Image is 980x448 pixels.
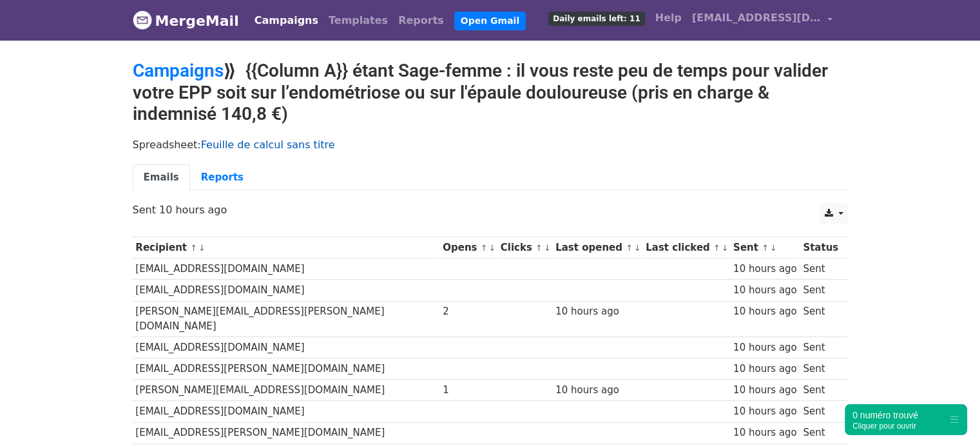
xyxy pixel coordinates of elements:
div: 1 [443,383,494,398]
td: [PERSON_NAME][EMAIL_ADDRESS][PERSON_NAME][DOMAIN_NAME] [133,301,440,337]
td: [EMAIL_ADDRESS][PERSON_NAME][DOMAIN_NAME] [133,358,440,380]
td: [EMAIL_ADDRESS][DOMAIN_NAME] [133,337,440,358]
a: ↑ [535,243,543,253]
a: Daily emails left: 11 [543,5,649,31]
a: ↓ [722,243,729,253]
div: 10 hours ago [733,304,797,319]
div: 10 hours ago [733,383,797,398]
a: ↑ [481,243,488,253]
th: Last clicked [642,237,730,258]
td: Sent [800,401,841,422]
th: Clicks [497,237,552,258]
a: ↓ [198,243,206,253]
td: Sent [800,337,841,358]
td: Sent [800,301,841,337]
td: Sent [800,280,841,301]
th: Opens [439,237,497,258]
td: Sent [800,380,841,401]
td: [EMAIL_ADDRESS][PERSON_NAME][DOMAIN_NAME] [133,422,440,443]
img: MergeMail logo [133,10,152,30]
div: 10 hours ago [733,283,797,298]
td: [EMAIL_ADDRESS][DOMAIN_NAME] [133,401,440,422]
div: 10 hours ago [733,362,797,376]
a: ↓ [634,243,641,253]
a: ↑ [626,243,633,253]
a: Campaigns [133,60,224,81]
h2: ⟫ {{Column A}} étant Sage-femme : il vous reste peu de temps pour valider votre EPP soit sur l’en... [133,60,848,125]
span: Daily emails left: 11 [548,12,644,26]
div: Widget de chat [916,386,980,448]
th: Recipient [133,237,440,258]
a: Emails [133,164,190,191]
td: Sent [800,358,841,380]
a: ↑ [713,243,720,253]
a: Feuille de calcul sans titre [201,139,335,151]
td: [PERSON_NAME][EMAIL_ADDRESS][DOMAIN_NAME] [133,380,440,401]
div: 10 hours ago [733,425,797,440]
div: 10 hours ago [555,304,639,319]
td: [EMAIL_ADDRESS][DOMAIN_NAME] [133,280,440,301]
div: 2 [443,304,494,319]
th: Status [800,237,841,258]
td: Sent [800,258,841,280]
th: Sent [730,237,800,258]
span: [EMAIL_ADDRESS][DOMAIN_NAME] [692,10,821,26]
p: Spreadsheet: [133,138,848,151]
a: ↑ [762,243,769,253]
td: Sent [800,422,841,443]
a: MergeMail [133,7,239,34]
div: 10 hours ago [733,262,797,277]
a: Reports [190,164,255,191]
a: ↓ [770,243,777,253]
a: Help [650,5,687,31]
div: 10 hours ago [555,383,639,398]
th: Last opened [552,237,642,258]
a: Reports [393,8,449,34]
div: 10 hours ago [733,404,797,419]
a: [EMAIL_ADDRESS][DOMAIN_NAME] [687,5,838,35]
a: ↓ [544,243,551,253]
a: Templates [323,8,393,34]
iframe: Chat Widget [916,386,980,448]
a: Campaigns [249,8,323,34]
td: [EMAIL_ADDRESS][DOMAIN_NAME] [133,258,440,280]
p: Sent 10 hours ago [133,203,848,217]
a: ↑ [190,243,197,253]
a: ↓ [488,243,495,253]
div: 10 hours ago [733,340,797,355]
a: Open Gmail [454,12,526,30]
